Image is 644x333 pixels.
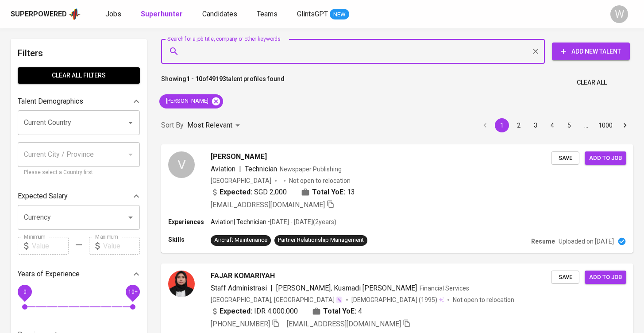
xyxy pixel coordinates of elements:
[330,10,349,19] span: NEW
[347,187,355,197] span: 13
[211,151,267,162] span: [PERSON_NAME]
[168,217,211,226] p: Experiences
[610,5,628,23] div: W
[187,120,232,131] p: Most Relevant
[25,70,133,81] span: Clear All filters
[32,237,69,255] input: Value
[161,74,285,91] p: Showing of talent profiles found
[202,9,239,20] a: Candidates
[211,201,325,209] span: [EMAIL_ADDRESS][DOMAIN_NAME]
[18,191,68,201] p: Expected Salary
[559,46,623,57] span: Add New Talent
[358,306,362,317] span: 4
[18,93,140,110] div: Talent Demographics
[18,187,140,205] div: Expected Salary
[618,118,632,132] button: Go to next page
[589,272,622,283] span: Add to job
[211,306,298,317] div: IDR 4.000.000
[18,46,140,60] h6: Filters
[266,217,336,226] p: • [DATE] - [DATE] ( 2 years )
[335,296,343,303] img: magic_wand.svg
[596,118,615,132] button: Go to page 1000
[211,176,271,185] div: [GEOGRAPHIC_DATA]
[585,151,626,165] button: Add to job
[18,269,80,279] p: Years of Experience
[211,217,266,226] p: Aviation | Technician
[211,187,287,197] div: SGD 2,000
[297,10,328,18] span: GlintsGPT
[168,151,195,178] div: V
[211,271,275,281] span: FAJAR KOMARIYAH
[18,265,140,283] div: Years of Experience
[589,153,622,163] span: Add to job
[351,295,419,304] span: [DEMOGRAPHIC_DATA]
[211,284,267,292] span: Staff Administrasi
[562,118,576,132] button: Go to page 5
[214,236,267,244] div: Aircraft Maintenance
[528,118,543,132] button: Go to page 3
[555,272,575,283] span: Save
[211,320,270,328] span: [PHONE_NUMBER]
[531,237,555,246] p: Resume
[551,151,579,165] button: Save
[573,74,610,91] button: Clear All
[577,77,607,88] span: Clear All
[18,67,140,84] button: Clear All filters
[211,165,235,173] span: Aviation
[270,283,273,294] span: |
[312,187,345,197] b: Total YoE:
[186,75,202,82] b: 1 - 10
[579,121,593,130] div: …
[551,271,579,284] button: Save
[141,9,185,20] a: Superhunter
[124,116,137,129] button: Open
[477,118,633,132] nav: pagination navigation
[495,118,509,132] button: page 1
[128,289,137,295] span: 10+
[202,10,237,18] span: Candidates
[512,118,526,132] button: Go to page 2
[105,9,123,20] a: Jobs
[23,289,26,295] span: 0
[168,235,211,244] p: Skills
[161,144,633,253] a: V[PERSON_NAME]Aviation|TechnicianNewspaper Publishing[GEOGRAPHIC_DATA]Not open to relocationExpec...
[351,295,444,304] div: (1995)
[245,165,277,173] span: Technician
[257,9,279,20] a: Teams
[11,8,81,21] a: Superpoweredapp logo
[220,187,252,197] b: Expected:
[280,166,342,173] span: Newspaper Publishing
[453,295,514,304] p: Not open to relocation
[69,8,81,21] img: app logo
[220,306,252,317] b: Expected:
[208,75,226,82] b: 49193
[24,168,134,177] p: Please select a Country first
[552,43,630,60] button: Add New Talent
[297,9,349,20] a: GlintsGPT NEW
[18,96,83,107] p: Talent Demographics
[289,176,351,185] p: Not open to relocation
[141,10,183,18] b: Superhunter
[159,94,223,108] div: [PERSON_NAME]
[555,153,575,163] span: Save
[287,320,401,328] span: [EMAIL_ADDRESS][DOMAIN_NAME]
[585,271,626,284] button: Add to job
[105,10,121,18] span: Jobs
[276,284,417,292] span: [PERSON_NAME], Kusmadi [PERSON_NAME]
[124,211,137,224] button: Open
[168,271,195,297] img: b69dc1bb9ff69e85f586fb4c1d422d27.jpg
[159,97,214,105] span: [PERSON_NAME]
[420,285,469,292] span: Financial Services
[103,237,140,255] input: Value
[11,9,67,19] div: Superpowered
[559,237,614,246] p: Uploaded on [DATE]
[529,45,542,58] button: Clear
[161,120,184,131] p: Sort By
[278,236,364,244] div: Partner Relationship Management
[187,117,243,134] div: Most Relevant
[545,118,559,132] button: Go to page 4
[239,164,241,174] span: |
[323,306,356,317] b: Total YoE:
[211,295,343,304] div: [GEOGRAPHIC_DATA], [GEOGRAPHIC_DATA]
[257,10,278,18] span: Teams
